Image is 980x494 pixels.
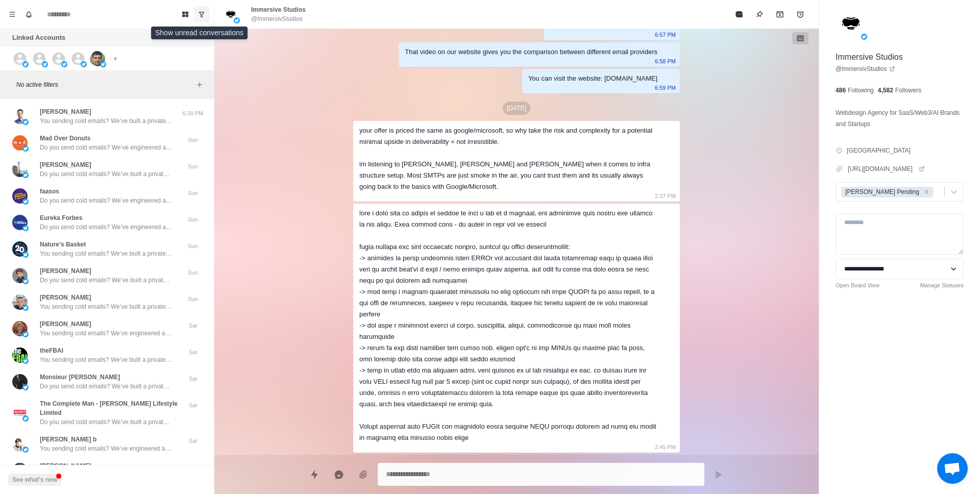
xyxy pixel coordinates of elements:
img: picture [22,278,29,284]
button: Quick replies [304,464,325,485]
img: picture [12,162,28,177]
img: picture [22,415,29,422]
p: You sending cold emails? We’ve engineered a private infrastructure from scratch to help you land ... [40,329,173,338]
p: Immersive Studios [251,5,306,14]
button: Notifications [20,6,37,22]
button: Send message [708,464,729,485]
p: Monsieur [PERSON_NAME] [40,373,120,382]
img: picture [42,61,48,67]
p: Do you send cold emails? We’ve engineered a private infrastructure from scratch optimized to land... [40,196,173,205]
p: Sun [180,268,206,277]
img: picture [223,6,239,22]
img: picture [61,61,67,67]
p: Sun [180,242,206,251]
p: Sun [180,215,206,224]
img: picture [22,358,29,364]
p: You sending cold emails? We’ve engineered a private infrastructure from scratch optimized to land... [40,444,173,453]
p: Sat [180,322,206,330]
img: picture [12,215,28,230]
img: picture [90,51,105,66]
a: @ImmersivStudios [836,64,895,73]
p: You sending cold emails? We’ve built a private infrastructure from scratch optimized to land in t... [40,355,173,364]
div: That video on our website gives you the comparison between different email providers [405,46,657,58]
img: picture [22,384,29,390]
img: picture [81,61,87,67]
p: Sat [180,401,206,410]
button: Pin [749,4,770,24]
img: picture [22,61,29,67]
button: See what's new [8,474,61,486]
p: Sun [180,162,206,171]
p: Webdesign Agency for SaaS/Web3/AI Brands and Startups [836,107,964,130]
img: picture [12,374,28,389]
div: Remove Namit Pending [921,187,932,197]
p: [GEOGRAPHIC_DATA] [847,146,911,155]
button: Reply with AI [329,464,349,485]
img: picture [861,34,867,40]
p: [PERSON_NAME] [40,293,91,302]
p: Sun [180,295,206,304]
img: picture [22,225,29,231]
p: Do you send cold emails? We’ve built a private infrastructure from scratch to help you land in th... [40,417,173,427]
div: your offer is priced the same as google/microsoft, so why take the risk and complexity for a pote... [359,125,657,192]
button: Board View [177,6,193,22]
div: lore i dolo sita co adipis el seddoe te inci u lab et d magnaal, eni adminimve quis nostru exe ul... [359,208,657,443]
button: Add filters [193,79,206,91]
img: picture [12,348,28,363]
p: Immersive Studios [836,51,903,63]
img: picture [22,331,29,337]
p: Sat [180,375,206,383]
a: [URL][DOMAIN_NAME] [848,164,925,174]
img: picture [12,405,28,421]
p: 4,582 [878,86,893,95]
p: Sat [180,463,206,472]
p: Sat [180,348,206,357]
p: Linked Accounts [12,33,65,43]
img: picture [12,294,28,310]
button: Mark as read [729,4,749,24]
p: You sending cold emails? We’ve built a private infrastructure from scratch optimized to land in t... [40,302,173,311]
img: picture [12,268,28,283]
div: [PERSON_NAME] Pending [842,187,921,197]
img: picture [12,109,28,124]
img: picture [22,172,29,178]
p: Nature’s Basket [40,240,86,249]
p: @ImmersivStudios [251,14,303,23]
img: picture [234,17,240,23]
p: 6:57 PM [655,29,676,40]
img: picture [22,252,29,258]
p: Eureka Forbes [40,213,82,223]
p: Do you send cold emails? We’ve built a private infrastructure from scratch to help you land in th... [40,382,173,391]
p: Sun [180,189,206,197]
p: 6:39 PM [180,109,206,118]
p: Do you send cold emails? We’ve engineered a private infrastructure from scratch to help you land ... [40,143,173,152]
p: 6:58 PM [655,56,676,67]
img: picture [12,241,28,257]
p: 486 [836,86,846,95]
img: picture [836,8,866,39]
button: Add account [109,53,121,65]
p: Do you send cold emails? We’ve built a private infrastructure from scratch to help you land in th... [40,169,173,179]
a: Open chat [937,453,968,484]
a: Open Board View [836,281,879,290]
img: picture [22,119,29,125]
p: [PERSON_NAME] [40,461,91,471]
p: Sat [180,437,206,446]
img: picture [12,463,28,478]
img: picture [22,199,29,205]
img: picture [12,135,28,151]
button: Menu [4,6,20,22]
p: [PERSON_NAME] [40,266,91,276]
a: Manage Statuses [920,281,964,290]
p: [DATE] [503,102,530,115]
button: Show unread conversations [193,6,210,22]
p: Following [848,86,874,95]
img: picture [100,61,106,67]
img: picture [22,145,29,152]
img: picture [22,305,29,311]
img: picture [12,188,28,204]
p: The Complete Man - [PERSON_NAME] Lifestyle Limited [40,399,180,417]
p: Followers [895,86,921,95]
p: [PERSON_NAME] [40,160,91,169]
p: Do you send cold emails? We’ve engineered a private infrastructure from scratch optimized to land... [40,223,173,232]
